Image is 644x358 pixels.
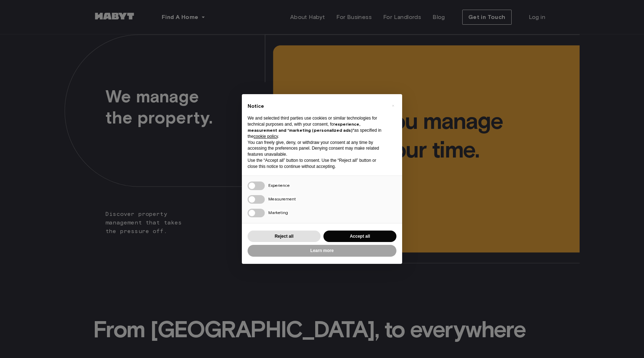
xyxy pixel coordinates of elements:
[248,158,385,170] p: Use the “Accept all” button to consent. Use the “Reject all” button or close this notice to conti...
[248,231,321,242] button: Reject all
[268,196,296,202] span: Measurement
[248,121,360,133] strong: experience, measurement and “marketing (personalized ads)”
[387,100,399,111] button: Close this notice
[392,101,394,110] span: ×
[323,231,396,242] button: Accept all
[254,134,278,139] a: cookie policy
[248,115,385,139] p: We and selected third parties use cookies or similar technologies for technical purposes and, wit...
[248,140,385,158] p: You can freely give, deny, or withdraw your consent at any time by accessing the preferences pane...
[268,183,290,188] span: Experience
[248,103,385,110] h2: Notice
[268,210,288,215] span: Marketing
[248,245,396,257] button: Learn more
